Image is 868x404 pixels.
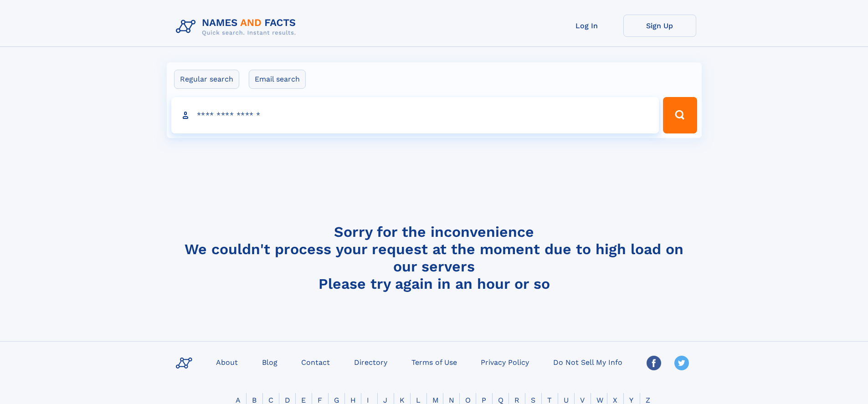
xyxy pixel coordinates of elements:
a: Blog [258,355,281,368]
label: Regular search [174,70,239,89]
a: Do Not Sell My Info [550,355,626,368]
h4: Sorry for the inconvenience We couldn't process your request at the moment due to high load on ou... [172,223,696,292]
img: Facebook [647,356,661,370]
img: Logo Names and Facts [172,15,303,39]
a: About [212,355,241,368]
a: Terms of Use [408,355,461,368]
a: Log In [550,15,623,37]
img: Twitter [674,356,689,370]
a: Contact [298,355,334,368]
a: Sign Up [623,15,696,37]
button: Search Button [663,97,697,133]
a: Directory [350,355,391,368]
input: search input [171,97,659,133]
label: Email search [249,70,306,89]
a: Privacy Policy [477,355,533,368]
